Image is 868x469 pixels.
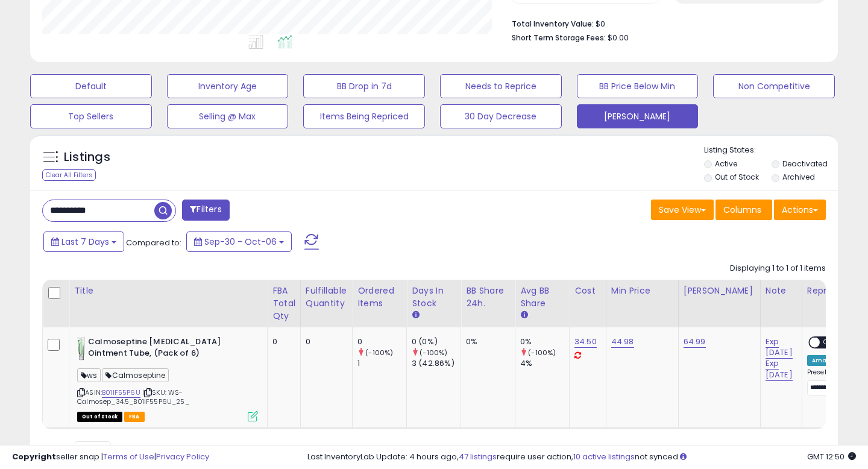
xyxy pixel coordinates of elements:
p: Listing States: [704,145,838,156]
small: (-100%) [528,348,556,357]
div: 0% [466,336,506,347]
label: Deactivated [782,159,828,169]
div: 4% [520,358,569,369]
button: Filters [182,200,229,221]
div: Fulfillable Quantity [306,285,347,310]
div: ASIN: [77,336,258,420]
button: 30 Day Decrease [440,104,562,128]
div: Avg BB Share [520,285,564,310]
div: Days In Stock [412,285,456,310]
button: Save View [651,200,714,220]
span: Sep-30 - Oct-06 [204,236,277,248]
label: Active [715,159,737,169]
button: Last 7 Days [43,231,124,252]
span: | SKU: WS-Calmosep_34.5_B01IF55P6U_25_ [77,388,189,406]
a: 64.99 [684,336,706,348]
button: Needs to Reprice [440,74,562,98]
div: Amazon AI * [807,355,854,366]
span: Calmoseptine [102,368,169,382]
div: 1 [357,358,406,369]
a: Terms of Use [103,451,154,462]
button: Items Being Repriced [303,104,425,128]
div: Title [74,285,262,297]
button: Inventory Age [167,74,289,98]
button: BB Drop in 7d [303,74,425,98]
button: Non Competitive [713,74,835,98]
button: Actions [774,200,826,220]
a: 47 listings [459,451,497,462]
a: Privacy Policy [156,451,209,462]
div: Preset: [807,368,854,395]
div: Clear All Filters [42,169,96,181]
div: Note [766,285,797,297]
button: Sep-30 - Oct-06 [186,231,292,252]
button: Selling @ Max [167,104,289,128]
div: 3 (42.86%) [412,358,461,369]
span: Columns [723,204,761,216]
span: FBA [124,412,145,422]
span: All listings that are currently out of stock and unavailable for purchase on Amazon [77,412,122,422]
div: BB Share 24h. [466,285,510,310]
span: Last 7 Days [61,236,109,248]
div: Min Price [611,285,673,297]
h5: Listings [64,149,110,166]
span: OFF [820,338,839,348]
button: Top Sellers [30,104,152,128]
div: Displaying 1 to 1 of 1 items [730,263,826,274]
div: 0 (0%) [412,336,461,347]
a: B01IF55P6U [102,388,140,398]
b: Total Inventory Value: [512,19,594,29]
button: Columns [715,200,772,220]
span: 2025-10-14 12:50 GMT [807,451,856,462]
b: Short Term Storage Fees: [512,33,606,43]
button: Default [30,74,152,98]
a: 10 active listings [573,451,635,462]
div: Cost [574,285,601,297]
span: ws [77,368,101,382]
img: 41S9OIn-euL._SL40_.jpg [77,336,85,360]
small: (-100%) [365,348,393,357]
div: Repricing [807,285,858,297]
button: [PERSON_NAME] [577,104,699,128]
b: Calmoseptine [MEDICAL_DATA] Ointment Tube, (Pack of 6) [88,336,234,362]
strong: Copyright [12,451,56,462]
label: Archived [782,172,815,182]
button: BB Price Below Min [577,74,699,98]
span: Compared to: [126,237,181,248]
span: $0.00 [608,32,629,43]
a: 34.50 [574,336,597,348]
div: FBA Total Qty [272,285,295,323]
div: 0% [520,336,569,347]
div: 0 [272,336,291,347]
div: Ordered Items [357,285,401,310]
a: Exp [DATE] Exp [DATE] [766,336,793,381]
small: Avg BB Share. [520,310,527,321]
div: seller snap | | [12,452,209,463]
div: [PERSON_NAME] [684,285,755,297]
div: 0 [306,336,343,347]
div: 0 [357,336,406,347]
small: (-100%) [420,348,447,357]
div: Last InventoryLab Update: 4 hours ago, require user action, not synced. [307,452,856,463]
small: Days In Stock. [412,310,419,321]
li: $0 [512,16,817,30]
a: 44.98 [611,336,634,348]
label: Out of Stock [715,172,759,182]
